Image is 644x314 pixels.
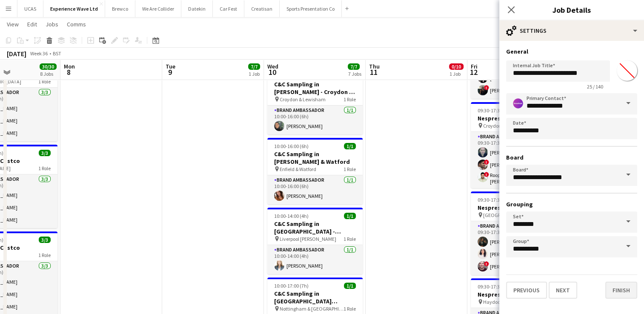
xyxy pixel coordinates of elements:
span: ! [484,172,489,177]
span: Croydon & Lewisham [280,96,326,103]
button: Brewco [105,0,135,17]
h3: C&C Sampling in [GEOGRAPHIC_DATA][PERSON_NAME][GEOGRAPHIC_DATA] & [GEOGRAPHIC_DATA] [267,290,363,305]
a: Edit [24,19,40,30]
span: Mon [64,63,75,70]
span: 09:30-17:30 (8h) [478,107,512,114]
h3: General [506,48,637,55]
button: Datekin [181,0,213,17]
app-job-card: 09:30-17:30 (8h)3/3Nespresso Costco [GEOGRAPHIC_DATA]1 RoleBrand Ambassador3/309:30-17:30 (8h)[PE... [471,191,566,275]
app-job-card: 09:30-17:30 (8h)3/3Nespresso Costco Croydon1 RoleBrand Ambassador3/309:30-17:30 (8h)[PERSON_NAME]... [471,102,566,188]
div: 1 Job [249,71,260,77]
button: Finish [605,282,637,299]
span: 0/10 [449,63,464,70]
span: Wed [267,63,278,70]
span: ! [484,261,489,266]
span: Comms [67,20,86,28]
span: Nottingham & [GEOGRAPHIC_DATA] [280,305,343,312]
app-job-card: 10:00-14:00 (4h)1/1C&C Sampling in [GEOGRAPHIC_DATA] - [GEOGRAPHIC_DATA] Liverpool [PERSON_NAME]1... [267,208,363,274]
a: Jobs [42,19,62,30]
app-job-card: 10:00-16:00 (6h)1/1C&C Sampling in [PERSON_NAME] & Watford Enfield & Watford1 RoleBrand Ambassado... [267,138,363,204]
app-job-card: 10:00-16:00 (6h)1/1C&C Sampling in [PERSON_NAME] - Croydon & [PERSON_NAME] Croydon & Lewisham1 Ro... [267,68,363,134]
span: 1 Role [343,166,356,172]
app-card-role: Brand Ambassador1/110:00-16:00 (6h)[PERSON_NAME] [267,175,363,204]
span: Haydock [483,299,503,305]
span: 1 Role [343,236,356,242]
span: Croydon [483,123,501,129]
a: View [3,19,22,30]
app-card-role: Brand Ambassador1/110:00-14:00 (4h)[PERSON_NAME] [267,245,363,274]
button: Experience Wave Ltd [43,0,105,17]
h3: Nespresso Costco [471,114,566,122]
span: Fri [471,63,478,70]
div: BST [53,50,61,57]
span: 7/7 [348,63,360,70]
div: [DATE] [7,49,26,58]
span: 9 [164,67,175,77]
span: 3/3 [39,237,51,243]
span: 11 [368,67,380,77]
span: 25 / 140 [580,83,610,90]
span: 3/3 [39,150,51,156]
button: Creatisan [244,0,280,17]
div: 8 Jobs [40,71,56,77]
span: 8 [63,67,75,77]
span: 1 Role [38,165,51,171]
h3: Grouping [506,200,637,208]
div: 7 Jobs [348,71,361,77]
span: Liverpool [PERSON_NAME] [280,236,336,242]
button: Next [549,282,577,299]
span: 1 Role [343,96,356,103]
div: Settings [499,20,644,41]
span: 10:00-16:00 (6h) [274,143,309,149]
span: Thu [369,63,380,70]
span: Enfield & Watford [280,166,316,172]
span: 1/1 [344,213,356,219]
h3: Nespresso Costco [471,291,566,298]
button: Sports Presentation Co [280,0,342,17]
h3: C&C Sampling in [PERSON_NAME] - Croydon & [PERSON_NAME] [267,80,363,96]
h3: Board [506,154,637,161]
span: 7/7 [248,63,260,70]
h3: Job Details [499,4,644,15]
app-card-role: Brand Ambassador3/309:30-17:30 (8h)[PERSON_NAME]![PERSON_NAME]!Roopas [PERSON_NAME] [PERSON_NAME] [471,132,566,188]
h3: C&C Sampling in [GEOGRAPHIC_DATA] - [GEOGRAPHIC_DATA] [267,220,363,235]
app-card-role: Brand Ambassador1/110:00-16:00 (6h)[PERSON_NAME] [267,106,363,134]
span: 1 Role [343,305,356,312]
span: 30/30 [40,63,57,70]
span: [GEOGRAPHIC_DATA] [483,212,530,218]
span: 1 Role [38,252,51,258]
app-card-role: Brand Ambassador3/309:30-17:30 (8h)[PERSON_NAME][PERSON_NAME]![PERSON_NAME] [471,221,566,275]
div: 1 Job [449,71,463,77]
span: 1/1 [344,283,356,289]
span: Tue [166,63,175,70]
h3: Nespresso Costco [471,204,566,211]
span: 12 [469,67,478,77]
button: UCAS [17,0,43,17]
span: 10:00-17:00 (7h) [274,283,309,289]
span: 1/1 [344,143,356,149]
span: 09:30-17:30 (8h) [478,283,512,290]
span: Edit [27,20,37,28]
span: Jobs [46,20,58,28]
span: 10:00-14:00 (4h) [274,213,309,219]
a: Comms [63,19,89,30]
button: Previous [506,282,547,299]
button: Car Fest [213,0,244,17]
button: We Are Collider [135,0,181,17]
span: 09:30-17:30 (8h) [478,197,512,203]
span: 1 Role [38,78,51,85]
span: 10 [266,67,278,77]
span: View [7,20,19,28]
h3: C&C Sampling in [PERSON_NAME] & Watford [267,150,363,166]
span: ! [484,85,489,90]
span: Week 36 [28,50,49,57]
span: ! [484,160,489,165]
